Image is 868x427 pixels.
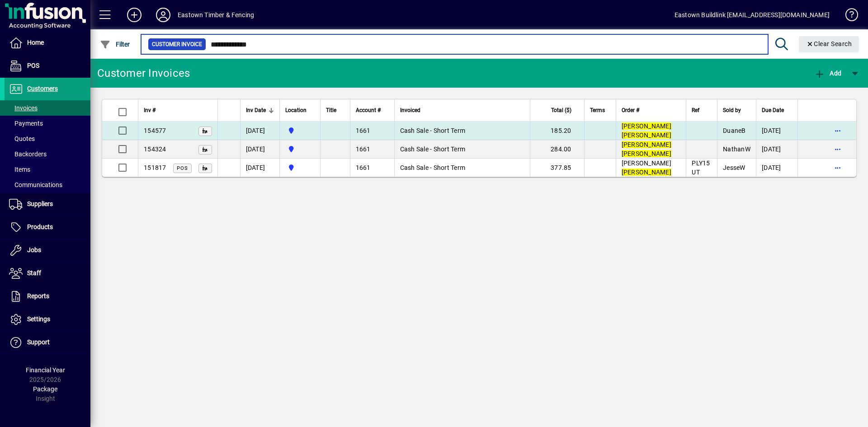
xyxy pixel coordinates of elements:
[622,105,639,115] span: Order #
[9,104,38,112] span: Invoices
[5,177,90,192] a: Communications
[144,145,166,153] span: 154324
[144,164,166,171] span: 151817
[723,105,750,115] div: Sold by
[756,122,797,140] td: [DATE]
[530,140,584,159] td: 284.00
[240,140,279,159] td: [DATE]
[622,122,671,130] em: [PERSON_NAME]
[400,145,466,153] span: Cash Sale - Short Term
[622,131,671,139] em: [PERSON_NAME]
[723,164,745,171] span: JesseW
[400,127,466,134] span: Cash Sale - Short Term
[33,385,57,393] span: Package
[152,40,202,49] span: Customer Invoice
[723,145,750,153] span: NathanW
[5,146,90,162] a: Backorders
[246,105,274,115] div: Inv Date
[285,126,315,136] span: Holyoake St
[9,135,35,142] span: Quotes
[692,160,710,176] span: PLY15 UT
[120,7,149,23] button: Add
[9,166,30,173] span: Items
[5,131,90,146] a: Quotes
[27,85,58,92] span: Customers
[27,292,49,300] span: Reports
[9,150,47,158] span: Backorders
[5,162,90,177] a: Items
[5,308,90,331] a: Settings
[149,7,178,23] button: Profile
[5,262,90,285] a: Staff
[5,116,90,131] a: Payments
[326,105,344,115] div: Title
[622,169,671,176] em: [PERSON_NAME]
[27,223,53,230] span: Products
[98,36,132,52] button: Filter
[622,141,671,148] em: [PERSON_NAME]
[356,145,371,153] span: 1661
[285,105,315,115] div: Location
[814,70,841,77] span: Add
[400,164,466,171] span: Cash Sale - Short Term
[756,159,797,177] td: [DATE]
[100,41,130,48] span: Filter
[27,39,44,46] span: Home
[830,160,845,175] button: More options
[246,105,266,115] span: Inv Date
[144,105,212,115] div: Inv #
[5,32,90,54] a: Home
[285,105,307,115] span: Location
[551,105,571,115] span: Total ($)
[356,127,371,134] span: 1661
[27,338,50,346] span: Support
[326,105,336,115] span: Title
[5,331,90,354] a: Support
[5,193,90,216] a: Suppliers
[5,285,90,308] a: Reports
[240,159,279,177] td: [DATE]
[27,269,41,277] span: Staff
[806,40,852,47] span: Clear Search
[177,165,188,171] span: POS
[5,216,90,239] a: Products
[240,122,279,140] td: [DATE]
[723,127,746,134] span: DuaneB
[536,105,580,115] div: Total ($)
[799,36,859,52] button: Clear
[5,100,90,116] a: Invoices
[178,8,254,22] div: Eastown Timber & Fencing
[27,246,41,253] span: Jobs
[692,105,712,115] div: Ref
[530,122,584,140] td: 185.20
[285,144,315,154] span: Holyoake St
[285,163,315,173] span: Holyoake St
[622,150,671,157] em: [PERSON_NAME]
[830,123,845,138] button: More options
[9,181,62,188] span: Communications
[692,105,699,115] span: Ref
[622,160,671,176] span: [PERSON_NAME]
[27,315,50,323] span: Settings
[356,105,381,115] span: Account #
[762,105,792,115] div: Due Date
[530,159,584,177] td: 377.85
[839,2,857,31] a: Knowledge Base
[144,127,166,134] span: 154577
[400,105,524,115] div: Invoiced
[97,66,190,80] div: Customer Invoices
[5,55,90,77] a: POS
[356,105,389,115] div: Account #
[830,142,845,156] button: More options
[9,120,43,127] span: Payments
[812,65,844,81] button: Add
[27,62,39,69] span: POS
[723,105,741,115] span: Sold by
[762,105,784,115] span: Due Date
[622,105,681,115] div: Order #
[400,105,420,115] span: Invoiced
[5,239,90,262] a: Jobs
[356,164,371,171] span: 1661
[756,140,797,159] td: [DATE]
[144,105,156,115] span: Inv #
